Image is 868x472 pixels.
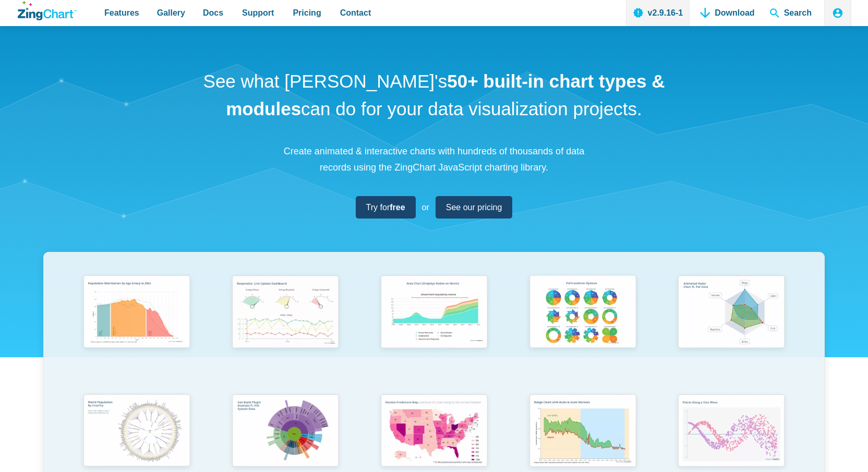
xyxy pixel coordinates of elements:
img: Pie Transform Options [523,271,642,356]
img: Population Distribution by Age Group in 2052 [77,271,196,356]
img: Animated Radar Chart ft. Pet Data [672,271,791,356]
a: Area Chart (Displays Nodes on Hover) [359,271,508,389]
span: Gallery [157,6,185,20]
h1: See what [PERSON_NAME]'s can do for your data visualization projects. [199,68,669,123]
span: Contact [340,6,371,20]
a: Population Distribution by Age Group in 2052 [62,271,211,389]
a: ZingChart Logo. Click to return to the homepage [18,1,77,20]
a: Try forfree [356,196,416,219]
span: Try for [366,200,405,214]
img: Responsive Live Update Dashboard [226,271,345,356]
a: Animated Radar Chart ft. Pet Data [657,271,806,389]
a: Responsive Live Update Dashboard [211,271,359,389]
strong: 50+ built-in chart types & modules [226,71,665,119]
a: Pie Transform Options [509,271,657,389]
span: Features [104,6,139,20]
span: Docs [203,6,223,20]
strong: free [390,203,405,212]
span: Pricing [293,6,321,20]
p: Create animated & interactive charts with hundreds of thousands of data records using the ZingCha... [278,143,590,175]
span: or [422,200,429,214]
img: Area Chart (Displays Nodes on Hover) [375,271,493,356]
span: Support [242,6,274,20]
span: See our pricing [446,200,502,214]
a: See our pricing [436,196,513,219]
